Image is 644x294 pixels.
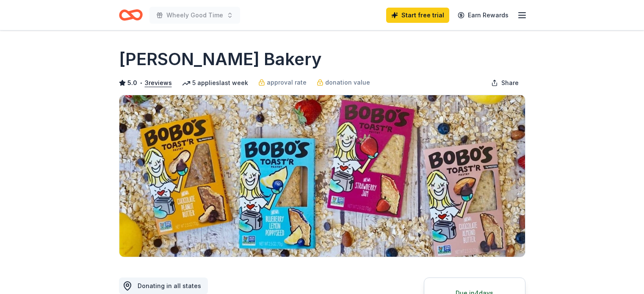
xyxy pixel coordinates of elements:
[386,8,449,23] a: Start free trial
[453,8,514,23] a: Earn Rewards
[145,78,172,88] button: 3reviews
[138,282,201,289] span: Donating in all states
[127,78,137,88] span: 5.0
[501,78,519,88] span: Share
[317,77,370,88] a: donation value
[267,77,307,88] span: approval rate
[119,5,143,25] a: Home
[258,77,307,88] a: approval rate
[119,95,525,257] img: Image for Bobo's Bakery
[484,74,525,91] button: Share
[139,80,142,86] span: •
[166,10,223,20] span: Wheely Good Time
[182,78,248,88] div: 5 applies last week
[325,77,370,88] span: donation value
[149,7,240,24] button: Wheely Good Time
[119,47,322,71] h1: [PERSON_NAME] Bakery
